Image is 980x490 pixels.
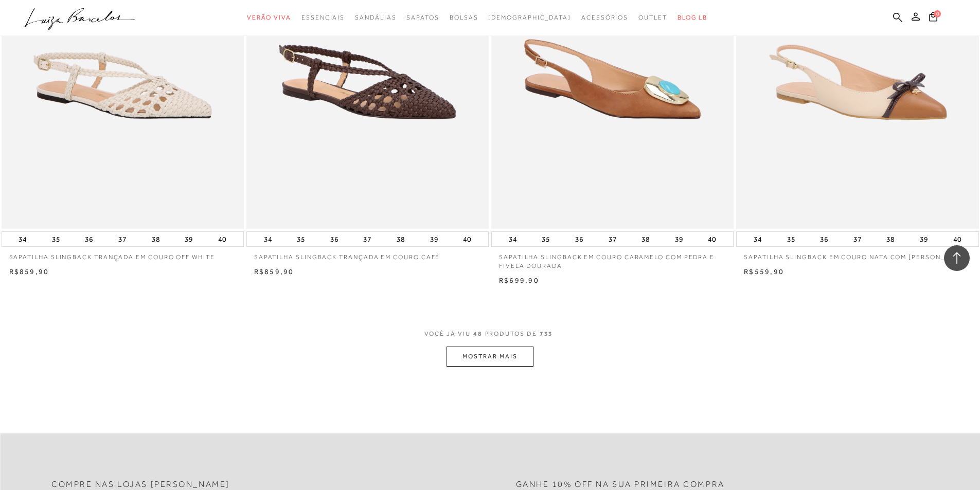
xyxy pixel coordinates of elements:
[917,232,931,246] button: 39
[246,247,489,262] a: SAPATILHA SLINGBACK TRANÇADA EM COURO CAFÉ
[447,347,533,367] button: MOSTRAR MAIS
[254,267,294,276] span: R$859,90
[115,232,130,246] button: 37
[450,8,478,27] a: categoryNavScreenReaderText
[9,267,49,276] span: R$859,90
[406,8,439,27] a: categoryNavScreenReaderText
[581,8,628,27] a: categoryNavScreenReaderText
[355,8,396,27] a: categoryNavScreenReaderText
[744,267,784,276] span: R$559,90
[460,232,474,246] button: 40
[638,8,667,27] a: categoryNavScreenReaderText
[540,330,554,337] span: 733
[516,480,725,489] h2: Ganhe 10% off na sua primeira compra
[817,232,831,246] button: 36
[488,8,571,27] a: noSubCategoriesText
[672,232,686,246] button: 39
[301,8,345,27] a: categoryNavScreenReaderText
[581,14,628,21] span: Acessórios
[450,14,478,21] span: Bolsas
[182,232,196,246] button: 39
[883,232,898,246] button: 38
[605,232,620,246] button: 37
[294,232,308,246] button: 35
[215,232,229,246] button: 40
[926,11,940,25] button: 0
[850,232,865,246] button: 37
[473,330,483,337] span: 48
[678,14,707,21] span: BLOG LB
[736,247,978,262] a: SAPATILHA SLINGBACK EM COURO NATA COM [PERSON_NAME]
[82,232,96,246] button: 36
[394,232,408,246] button: 38
[491,247,734,270] a: SAPATILHA SLINGBACK EM COURO CARAMELO COM PEDRA E FIVELA DOURADA
[360,232,375,246] button: 37
[301,14,345,21] span: Essenciais
[638,14,667,21] span: Outlet
[15,232,30,246] button: 34
[638,232,653,246] button: 38
[424,330,556,337] span: VOCÊ JÁ VIU PRODUTOS DE
[678,8,707,27] a: BLOG LB
[2,247,244,262] a: SAPATILHA SLINGBACK TRANÇADA EM COURO OFF WHITE
[247,14,291,21] span: Verão Viva
[327,232,342,246] button: 36
[49,232,63,246] button: 35
[261,232,275,246] button: 34
[506,232,520,246] button: 34
[406,14,439,21] span: Sapatos
[149,232,163,246] button: 38
[247,8,291,27] a: categoryNavScreenReaderText
[499,276,539,284] span: R$699,90
[539,232,553,246] button: 35
[751,232,765,246] button: 34
[427,232,441,246] button: 39
[934,10,941,17] span: 0
[950,232,965,246] button: 40
[51,480,230,489] h2: Compre nas lojas [PERSON_NAME]
[784,232,798,246] button: 35
[705,232,719,246] button: 40
[355,14,396,21] span: Sandálias
[488,14,571,21] span: [DEMOGRAPHIC_DATA]
[572,232,586,246] button: 36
